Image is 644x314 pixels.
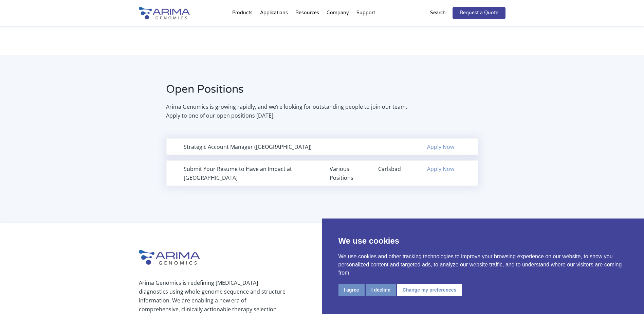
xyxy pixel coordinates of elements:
button: I agree [338,284,365,296]
div: Submit Your Resume to Have an Impact at [GEOGRAPHIC_DATA] [184,164,315,182]
p: Search [430,8,446,17]
a: Request a Quote [453,7,505,19]
div: Strategic Account Manager ([GEOGRAPHIC_DATA]) [184,142,315,151]
button: Change my preferences [397,284,462,296]
a: Apply Now [427,143,454,151]
img: Arima-Genomics-logo [139,250,200,265]
p: We use cookies and other tracking technologies to improve your browsing experience on our website... [338,252,628,277]
div: Various Positions [330,164,363,182]
h2: Open Positions [166,82,409,102]
a: Apply Now [427,165,454,173]
button: I decline [366,284,396,296]
p: We use cookies [338,235,628,247]
p: Arima Genomics is growing rapidly, and we’re looking for outstanding people to join our team. App... [166,102,409,120]
div: Carlsbad [378,164,412,173]
img: Arima-Genomics-logo [139,7,190,19]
